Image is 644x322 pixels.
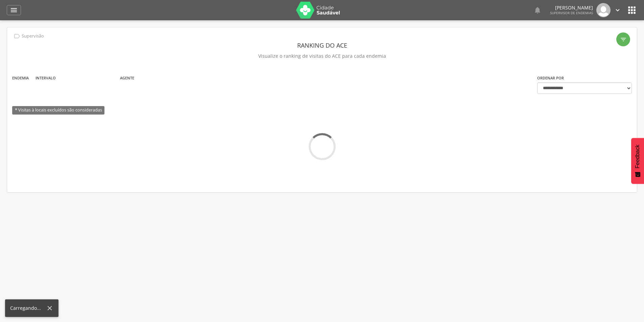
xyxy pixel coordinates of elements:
a:  [533,3,542,17]
label: Intervalo [35,75,56,81]
i:  [10,6,18,14]
label: Agente [120,75,134,81]
i:  [533,6,542,14]
span: Supervisor de Endemias [550,10,593,15]
i:  [620,36,627,43]
div: Filtro [616,32,630,46]
p: Visualize o ranking de visitas do ACE para cada endemia [12,51,632,61]
a:  [614,3,621,17]
p: Supervisão [22,33,44,39]
a:  [7,5,21,15]
span: * Visitas à locais excluídos são consideradas [12,106,104,115]
p: [PERSON_NAME] [550,5,593,10]
i:  [614,6,621,14]
label: Endemia [12,75,29,81]
i:  [626,5,637,16]
span: Feedback [635,145,641,168]
button: Feedback - Mostrar pesquisa [631,138,644,184]
label: Ordenar por [537,75,564,81]
i:  [13,32,21,40]
header: Ranking do ACE [12,39,632,51]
